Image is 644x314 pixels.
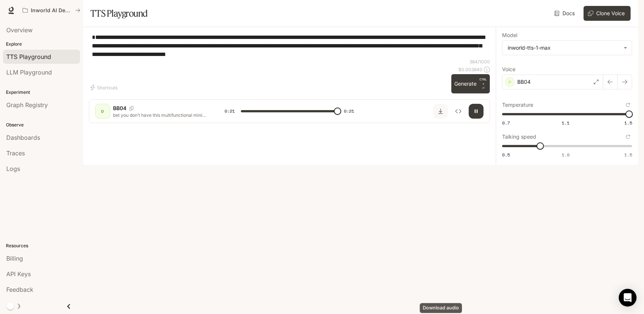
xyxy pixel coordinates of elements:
[90,6,148,21] h1: TTS Playground
[553,6,578,21] a: Docs
[624,133,632,141] button: Reset to default
[624,152,632,158] span: 1.5
[458,66,482,73] p: $ 0.003840
[502,134,536,139] p: Talking speed
[479,77,487,86] p: CTRL +
[502,33,517,38] p: Model
[89,82,120,93] button: Shortcuts
[502,67,515,72] p: Voice
[502,152,510,158] span: 0.5
[113,112,207,118] p: bet you don’t have this multifunctional mini tripod yet—trust me, you’re gonna love it! It’s supe...
[502,102,533,108] p: Temperature
[451,104,466,119] button: Inspect
[624,120,632,126] span: 1.5
[502,120,510,126] span: 0.7
[344,108,354,115] span: 0:21
[469,59,490,65] p: 384 / 1000
[562,152,570,158] span: 1.0
[225,108,235,115] span: 0:21
[31,7,72,14] p: Inworld AI Demos
[517,78,531,86] p: BB04
[126,106,137,110] button: Copy Voice ID
[113,105,126,112] p: BB04
[584,6,631,21] button: Clone Voice
[562,120,570,126] span: 1.1
[624,101,632,109] button: Reset to default
[479,77,487,90] p: ⏎
[502,41,632,55] div: inworld-tts-1-max
[433,104,448,119] button: Download audio
[619,289,637,307] div: Open Intercom Messenger
[97,105,109,117] div: D
[508,44,620,52] div: inworld-tts-1-max
[420,303,462,313] div: Download audio
[451,74,490,93] button: GenerateCTRL +⏎
[19,3,84,18] button: All workspaces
